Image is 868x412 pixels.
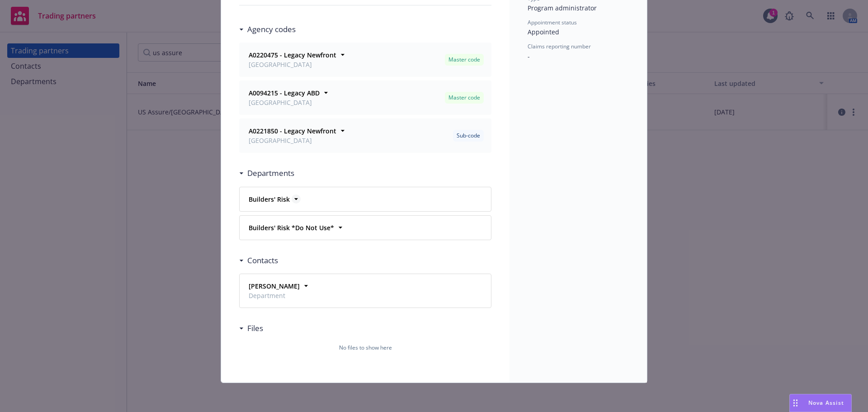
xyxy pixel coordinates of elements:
[249,60,336,69] span: [GEOGRAPHIC_DATA]
[239,322,263,334] div: Files
[339,344,392,352] span: No files to show here
[448,56,480,64] span: Master code
[247,322,263,334] h3: Files
[789,394,852,412] button: Nova Assist
[249,195,290,204] strong: Builders' Risk
[808,399,844,407] span: Nova Assist
[528,52,530,61] span: -
[247,167,294,179] h3: Departments
[249,291,300,300] span: Department
[528,43,591,50] span: Claims reporting number
[249,282,300,290] strong: [PERSON_NAME]
[239,167,294,179] div: Departments
[249,223,334,232] strong: Builders' Risk *Do Not Use*
[239,255,278,266] div: Contacts
[239,24,296,35] div: Agency codes
[528,19,577,26] span: Appointment status
[457,132,480,140] span: Sub-code
[249,136,336,145] span: [GEOGRAPHIC_DATA]
[249,127,336,135] strong: A0221850 - Legacy Newfront
[247,255,278,266] h3: Contacts
[249,51,336,59] strong: A0220475 - Legacy Newfront
[790,394,801,412] div: Drag to move
[448,94,480,102] span: Master code
[528,4,597,12] span: Program administrator
[247,24,296,35] h3: Agency codes
[249,98,320,107] span: [GEOGRAPHIC_DATA]
[528,28,559,36] span: Appointed
[249,89,320,97] strong: A0094215 - Legacy ABD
